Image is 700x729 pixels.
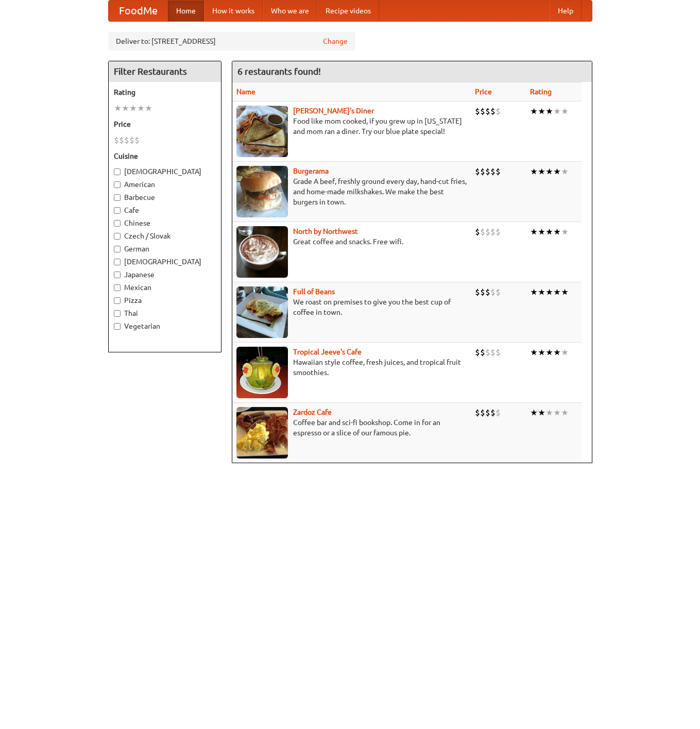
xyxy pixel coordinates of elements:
[293,287,335,296] a: Full of Beans
[553,347,561,358] li: ★
[496,106,501,117] li: $
[561,286,569,298] li: ★
[480,347,485,358] li: $
[114,166,216,177] label: [DEMOGRAPHIC_DATA]
[480,226,485,238] li: $
[538,106,545,117] li: ★
[114,308,216,318] label: Thai
[561,106,569,117] li: ★
[475,407,480,418] li: $
[293,227,358,235] a: North by Northwest
[317,1,379,21] a: Recipe videos
[545,106,553,117] li: ★
[129,103,137,114] li: ★
[490,166,496,177] li: $
[545,226,553,238] li: ★
[114,103,122,114] li: ★
[114,231,216,241] label: Czech / Slovak
[137,103,145,114] li: ★
[236,357,467,378] p: Hawaiian style coffee, fresh juices, and tropical fruit smoothies.
[114,269,216,280] label: Japanese
[145,103,152,114] li: ★
[293,107,374,115] b: [PERSON_NAME]'s Diner
[553,226,561,238] li: ★
[114,220,121,227] input: Chinese
[114,259,121,265] input: [DEMOGRAPHIC_DATA]
[114,282,216,293] label: Mexican
[538,407,545,418] li: ★
[475,166,480,177] li: $
[538,286,545,298] li: ★
[108,32,355,50] div: Deliver to: [STREET_ADDRESS]
[129,134,134,146] li: $
[550,1,582,21] a: Help
[475,286,480,298] li: $
[496,407,501,418] li: $
[109,1,168,21] a: FoodMe
[263,1,317,21] a: Who we are
[530,407,538,418] li: ★
[236,176,467,207] p: Grade A beef, freshly ground every day, hand-cut fries, and home-made milkshakes. We make the bes...
[114,168,121,175] input: [DEMOGRAPHIC_DATA]
[293,348,362,356] a: Tropical Jeeve's Cafe
[236,88,255,96] a: Name
[114,218,216,228] label: Chinese
[485,166,490,177] li: $
[480,407,485,418] li: $
[480,286,485,298] li: $
[114,244,216,254] label: German
[236,407,288,459] img: zardoz.jpg
[475,88,492,96] a: Price
[530,88,552,96] a: Rating
[530,286,538,298] li: ★
[490,347,496,358] li: $
[114,192,216,202] label: Barbecue
[545,166,553,177] li: ★
[114,205,216,215] label: Cafe
[114,207,121,214] input: Cafe
[236,286,288,338] img: beans.jpg
[114,297,121,304] input: Pizza
[114,119,216,129] h5: Price
[204,1,263,21] a: How it works
[553,286,561,298] li: ★
[530,166,538,177] li: ★
[114,179,216,190] label: American
[114,181,121,188] input: American
[490,226,496,238] li: $
[119,134,124,146] li: $
[134,134,140,146] li: $
[485,106,490,117] li: $
[114,87,216,97] h5: Rating
[530,347,538,358] li: ★
[293,167,329,175] a: Burgerama
[293,408,332,416] a: Zardoz Cafe
[236,166,288,217] img: burgerama.jpg
[496,166,501,177] li: $
[114,284,121,291] input: Mexican
[236,106,288,157] img: sallys.jpg
[538,347,545,358] li: ★
[538,166,545,177] li: ★
[485,286,490,298] li: $
[114,321,216,331] label: Vegetarian
[122,103,129,114] li: ★
[561,166,569,177] li: ★
[114,151,216,161] h5: Cuisine
[530,106,538,117] li: ★
[496,226,501,238] li: $
[237,66,321,76] ng-pluralize: 6 restaurants found!
[561,347,569,358] li: ★
[561,226,569,238] li: ★
[236,417,467,438] p: Coffee bar and sci-fi bookshop. Come in for an espresso or a slice of our famous pie.
[168,1,204,21] a: Home
[114,323,121,330] input: Vegetarian
[490,106,496,117] li: $
[538,226,545,238] li: ★
[480,106,485,117] li: $
[236,236,467,247] p: Great coffee and snacks. Free wifi.
[485,347,490,358] li: $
